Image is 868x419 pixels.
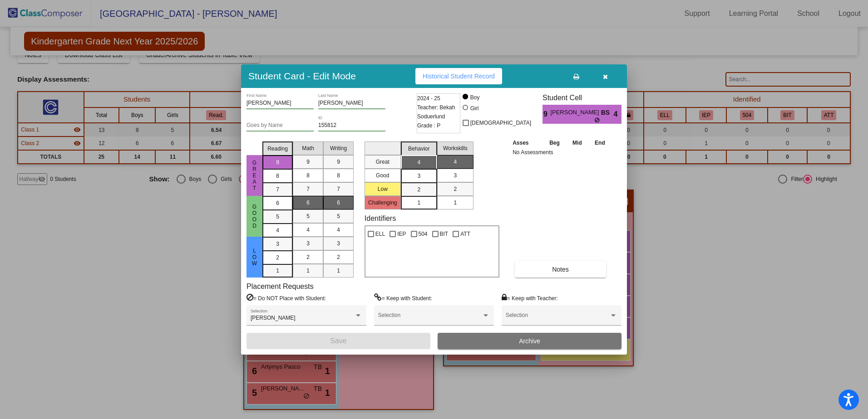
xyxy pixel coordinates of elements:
span: 4 [417,158,420,166]
span: 5 [306,212,310,220]
span: 4 [306,226,310,234]
h3: Student Cell [542,93,621,102]
span: 7 [337,185,340,193]
span: 2 [306,253,310,261]
label: Placement Requests [247,282,314,291]
span: [PERSON_NAME] [251,315,296,321]
span: 1 [454,199,457,207]
button: Notes [515,261,606,278]
label: = Do NOT Place with Student: [247,293,326,302]
span: 2024 - 25 [417,94,440,103]
span: ELL [375,229,385,239]
span: 1 [276,267,279,275]
label: Identifiers [365,214,396,223]
span: 1 [306,267,310,275]
span: Great [251,160,259,191]
span: 3 [337,239,340,248]
span: 3 [417,172,420,180]
span: 4 [276,226,279,234]
label: = Keep with Teacher: [502,293,558,302]
span: IEP [397,229,406,239]
span: 9 [542,109,550,120]
span: 5 [337,212,340,220]
span: 7 [276,185,279,194]
span: 2 [417,185,420,194]
span: Grade : P [417,121,440,130]
span: 4 [454,158,457,166]
span: 9 [276,158,279,166]
span: 4 [337,226,340,234]
h3: Student Card - Edit Mode [248,70,356,82]
span: 9 [306,158,310,166]
span: 2 [454,185,457,193]
span: 1 [417,199,420,207]
span: 8 [337,171,340,180]
span: BS [601,108,614,117]
th: Asses [510,138,543,148]
span: Workskills [443,144,468,152]
span: 6 [337,199,340,207]
span: 1 [337,267,340,275]
span: 2 [337,253,340,261]
span: 3 [306,239,310,248]
span: Math [302,144,314,152]
span: 3 [454,171,457,180]
span: Teacher: Bekah Soduerlund [417,103,460,121]
div: Boy [470,93,480,102]
span: 8 [306,171,310,180]
span: 8 [276,172,279,180]
span: 7 [306,185,310,193]
span: 3 [276,240,279,248]
span: Archive [519,337,540,345]
input: Enter ID [318,122,385,129]
span: [PERSON_NAME] [550,108,601,117]
span: Behavior [408,145,429,153]
span: 6 [306,199,310,207]
span: ATT [460,229,470,239]
span: Historical Student Record [423,73,495,80]
th: Beg [543,138,567,148]
button: Archive [438,333,621,349]
span: Low [251,248,259,267]
td: No Assessments [510,148,612,157]
th: Mid [566,138,588,148]
span: 504 [419,229,428,239]
label: = Keep with Student: [374,293,432,302]
button: Historical Student Record [415,68,502,84]
span: Save [330,337,346,345]
span: Good [251,204,259,229]
span: Reading [267,145,288,153]
span: 6 [276,199,279,207]
span: 9 [337,158,340,166]
th: End [588,138,612,148]
span: BIT [440,229,449,239]
span: Writing [330,144,347,152]
span: [DEMOGRAPHIC_DATA] [470,117,531,128]
button: Save [247,333,430,349]
span: 4 [614,109,621,120]
span: 5 [276,213,279,221]
span: Notes [552,266,569,273]
span: 2 [276,253,279,262]
div: Girl [470,104,479,112]
input: goes by name [247,122,314,129]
